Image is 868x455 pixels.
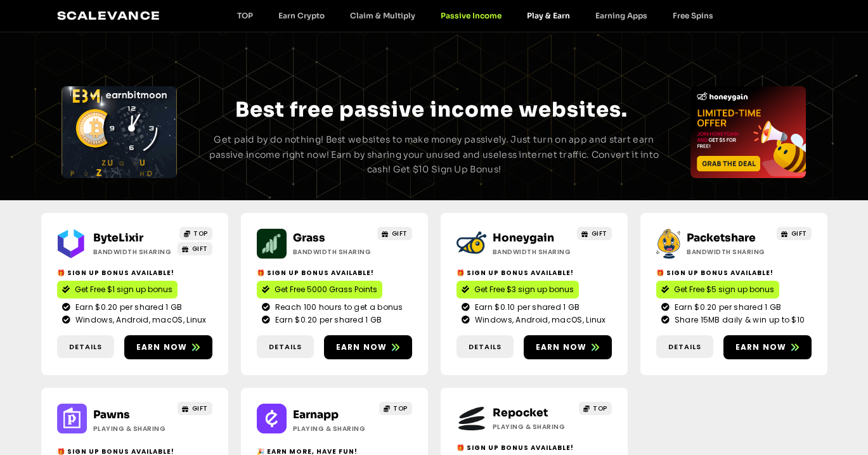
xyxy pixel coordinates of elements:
[656,281,779,298] a: Get Free $5 sign up bonus
[656,268,812,278] h2: 🎁 Sign up bonus available!
[266,11,337,20] a: Earn Crypto
[660,11,726,20] a: Free Spins
[93,231,143,245] a: ByteLixir
[457,443,612,452] h2: 🎁 Sign Up Bonus Available!
[192,404,208,413] span: GIFT
[62,86,177,178] div: Slides
[72,314,207,326] span: Windows, Android, macOS, Linux
[93,247,172,257] h2: Bandwidth Sharing
[275,284,377,295] span: Get Free 5000 Grass Points
[379,402,412,415] a: TOP
[469,342,502,352] span: Details
[791,229,807,238] span: GIFT
[337,11,428,20] a: Claim & Multiply
[493,406,548,420] a: Repocket
[474,284,574,295] span: Get Free $3 sign up bonus
[392,229,408,238] span: GIFT
[493,231,554,245] a: Honeygain
[687,231,756,245] a: Packetshare
[178,402,212,415] a: GIFT
[193,229,208,238] span: TOP
[457,268,612,278] h2: 🎁 Sign up bonus available!
[57,268,212,278] h2: 🎁 Sign up bonus available!
[493,422,572,432] h2: Playing & Sharing
[93,424,172,433] h2: Playing & Sharing
[579,402,612,415] a: TOP
[457,281,579,298] a: Get Free $3 sign up bonus
[536,342,587,353] span: Earn now
[671,314,805,326] span: Share 15MB daily & win up to $10
[428,11,514,20] a: Passive Income
[293,424,372,433] h2: Playing & Sharing
[72,302,183,313] span: Earn $0.20 per shared 1 GB
[269,342,302,352] span: Details
[293,408,339,421] a: Earnapp
[57,9,161,22] a: Scalevance
[93,408,130,421] a: Pawns
[257,268,412,278] h2: 🎁 Sign up bonus available!
[324,335,412,359] a: Earn now
[577,227,612,240] a: GIFT
[687,247,766,257] h2: Bandwidth Sharing
[179,227,212,240] a: TOP
[777,227,812,240] a: GIFT
[235,97,628,122] span: Best free passive income websites.
[377,227,412,240] a: GIFT
[668,342,701,352] span: Details
[472,314,606,326] span: Windows, Android, macOS, Linux
[457,335,514,359] a: Details
[136,342,188,353] span: Earn now
[593,404,607,413] span: TOP
[57,335,114,359] a: Details
[514,11,583,20] a: Play & Earn
[192,244,208,253] span: GIFT
[592,229,607,238] span: GIFT
[293,247,372,257] h2: Bandwidth Sharing
[472,302,580,313] span: Earn $0.10 per shared 1 GB
[674,284,774,295] span: Get Free $5 sign up bonus
[293,231,325,245] a: Grass
[69,342,102,352] span: Details
[224,11,726,20] nav: Menu
[198,132,670,177] p: Get paid by do nothing! Best websites to make money passively. Just turn on app and start earn pa...
[75,284,172,295] span: Get Free $1 sign up bonus
[671,302,782,313] span: Earn $0.20 per shared 1 GB
[583,11,660,20] a: Earning Apps
[124,335,212,359] a: Earn now
[690,86,806,178] div: Slides
[272,314,382,326] span: Earn $0.20 per shared 1 GB
[178,242,212,255] a: GIFT
[735,342,787,353] span: Earn now
[393,404,408,413] span: TOP
[272,302,403,313] span: Reach 100 hours to get a bonus
[493,247,572,257] h2: Bandwidth Sharing
[257,281,382,298] a: Get Free 5000 Grass Points
[723,335,812,359] a: Earn now
[336,342,387,353] span: Earn now
[524,335,612,359] a: Earn now
[224,11,266,20] a: TOP
[57,281,178,298] a: Get Free $1 sign up bonus
[257,335,314,359] a: Details
[656,335,713,359] a: Details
